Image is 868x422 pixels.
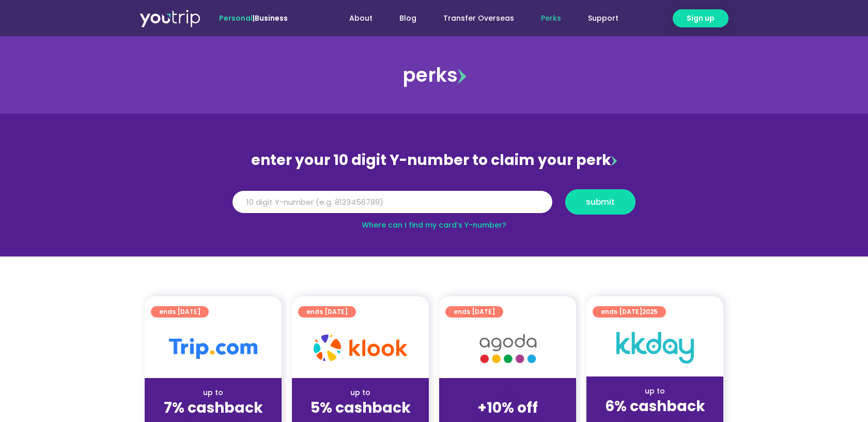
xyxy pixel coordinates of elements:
[219,13,253,23] span: Personal
[445,306,503,318] a: ends [DATE]
[219,13,288,23] span: |
[233,191,552,214] input: 10 digit Y-number (e.g. 8123456789)
[430,9,528,28] a: Transfer Overseas
[316,9,632,28] nav: Menu
[565,189,636,215] button: submit
[311,398,411,418] strong: 5% cashback
[687,13,715,24] span: Sign up
[227,147,641,174] div: enter your 10 digit Y-number to claim your perk
[255,13,288,23] a: Business
[593,306,666,318] a: ends [DATE]2025
[300,387,421,398] div: up to
[151,306,209,318] a: ends [DATE]
[528,9,575,28] a: Perks
[362,220,506,230] a: Where can I find my card’s Y-number?
[306,306,348,318] span: ends [DATE]
[233,189,636,222] form: Y Number
[498,387,517,398] span: up to
[477,398,538,418] strong: +10% off
[386,9,430,28] a: Blog
[595,386,715,397] div: up to
[673,9,729,27] a: Sign up
[586,198,615,206] span: submit
[642,307,658,316] span: 2025
[298,306,356,318] a: ends [DATE]
[575,9,632,28] a: Support
[153,387,273,398] div: up to
[164,398,263,418] strong: 7% cashback
[336,9,386,28] a: About
[159,306,200,318] span: ends [DATE]
[601,306,658,318] span: ends [DATE]
[454,306,495,318] span: ends [DATE]
[605,396,705,416] strong: 6% cashback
